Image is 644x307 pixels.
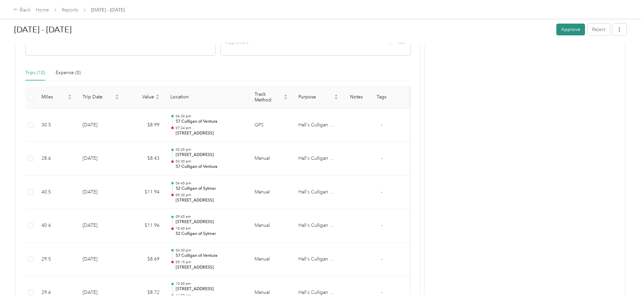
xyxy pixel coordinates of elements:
[334,96,338,100] span: caret-down
[124,142,165,176] td: $8.43
[36,142,77,176] td: 28.6
[176,130,244,136] p: [STREET_ADDRESS]
[176,248,244,253] p: 04:30 pm
[130,94,154,100] span: Value
[176,253,244,259] p: 57 Culligan of Ventura
[249,109,293,142] td: GPS
[124,209,165,243] td: $11.96
[176,231,244,237] p: 52 Culligan of Sylmar
[77,176,124,209] td: [DATE]
[176,219,244,225] p: [STREET_ADDRESS]
[556,24,585,35] button: Approve
[176,286,244,292] p: [STREET_ADDRESS]
[77,243,124,276] td: [DATE]
[77,109,124,142] td: [DATE]
[249,86,293,109] th: Track Method
[176,159,244,164] p: 03:30 pm
[293,176,344,209] td: Hall's Culligan Water
[293,86,344,109] th: Purpose
[176,152,244,158] p: [STREET_ADDRESS]
[176,265,244,271] p: [STREET_ADDRESS]
[83,94,114,100] span: Trip Date
[25,69,45,76] div: Trips (10)
[176,260,244,265] p: 05:15 pm
[41,94,66,100] span: Miles
[293,142,344,176] td: Hall's Culligan Water
[344,86,369,109] th: Notes
[36,176,77,209] td: 40.5
[176,119,244,125] p: 57 Culligan of Ventura
[176,281,244,286] p: 10:00 am
[176,114,244,119] p: 06:30 pm
[381,122,382,128] span: -
[284,96,288,100] span: caret-down
[176,186,244,192] p: 52 Culligan of Sylmar
[176,126,244,130] p: 07:24 pm
[249,243,293,276] td: Manual
[293,243,344,276] td: Hall's Culligan Water
[176,293,244,298] p: 11:00 am
[381,289,382,295] span: -
[77,86,124,109] th: Trip Date
[249,176,293,209] td: Manual
[298,94,333,100] span: Purpose
[77,209,124,243] td: [DATE]
[255,91,282,103] span: Track Method
[176,197,244,204] p: [STREET_ADDRESS]
[155,96,159,100] span: caret-down
[381,189,382,195] span: -
[115,93,119,97] span: caret-up
[115,96,119,100] span: caret-down
[606,269,644,307] iframe: Everlance-gr Chat Button Frame
[334,93,338,97] span: caret-up
[176,193,244,197] p: 05:30 pm
[176,164,244,170] p: 57 Culligan of Ventura
[13,6,31,14] div: Back
[36,109,77,142] td: 30.5
[293,109,344,142] td: Hall's Culligan Water
[36,86,77,109] th: Miles
[36,243,77,276] td: 29.5
[155,93,159,97] span: caret-up
[587,24,610,35] button: Reject
[77,142,124,176] td: [DATE]
[68,96,72,100] span: caret-down
[249,209,293,243] td: Manual
[62,7,78,13] a: Reports
[36,7,49,13] a: Home
[381,256,382,262] span: -
[369,86,394,109] th: Tags
[91,6,125,13] span: [DATE] - [DATE]
[68,93,72,97] span: caret-up
[284,93,288,97] span: caret-up
[176,226,244,231] p: 10:40 am
[293,209,344,243] td: Hall's Culligan Water
[14,22,552,38] h1: Sep 1 - 30, 2025
[124,243,165,276] td: $8.69
[176,147,244,152] p: 02:45 pm
[176,214,244,219] p: 09:45 am
[249,142,293,176] td: Manual
[36,209,77,243] td: 40.6
[381,155,382,161] span: -
[176,181,244,186] p: 04:45 pm
[124,86,165,109] th: Value
[124,176,165,209] td: $11.94
[56,69,81,76] div: Expense (0)
[381,222,382,228] span: -
[124,109,165,142] td: $8.99
[165,86,249,109] th: Location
